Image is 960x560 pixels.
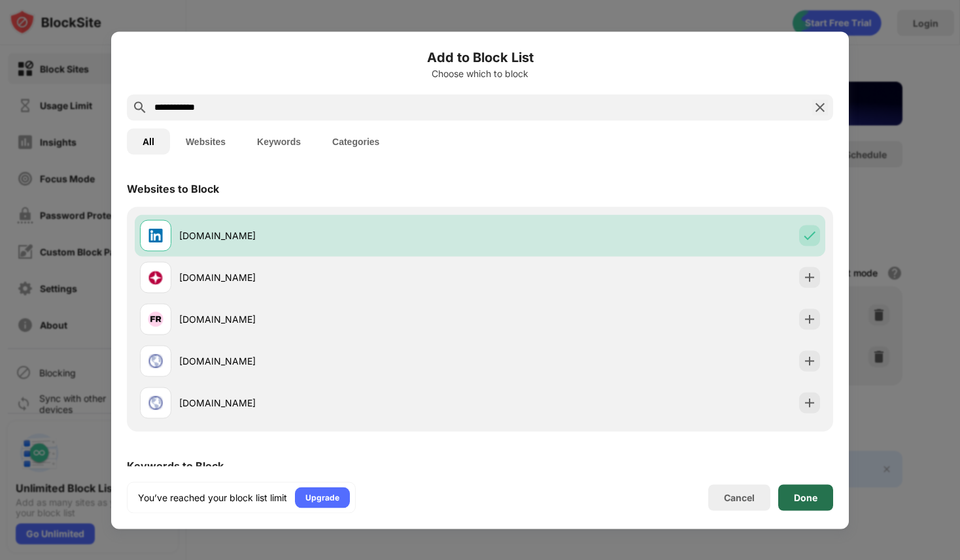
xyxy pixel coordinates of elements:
h6: Add to Block List [127,47,833,67]
div: Done [794,492,817,502]
div: Websites to Block [127,182,219,195]
div: Choose which to block [127,68,833,78]
div: You’ve reached your block list limit [138,491,287,504]
button: All [127,128,170,154]
img: favicons [148,269,163,285]
div: Keywords to Block [127,459,224,472]
div: [DOMAIN_NAME] [179,396,480,410]
button: Categories [317,128,395,154]
img: favicons [148,227,163,243]
button: Websites [170,128,241,154]
div: Upgrade [305,491,339,504]
img: favicons [148,311,163,327]
div: Cancel [724,492,755,503]
img: favicons [148,395,163,410]
div: [DOMAIN_NAME] [179,229,480,242]
button: Keywords [241,128,317,154]
img: search-close [812,99,828,115]
div: [DOMAIN_NAME] [179,271,480,284]
img: search.svg [132,99,148,115]
img: favicons [148,353,163,369]
div: [DOMAIN_NAME] [179,354,480,368]
div: [DOMAIN_NAME] [179,312,480,326]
